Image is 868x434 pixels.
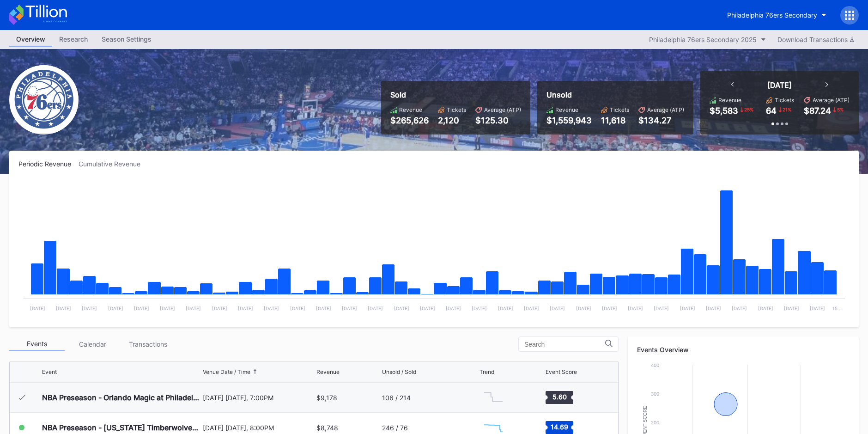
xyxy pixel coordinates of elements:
text: 300 [651,391,659,397]
div: Revenue [718,97,741,104]
div: [DATE] [DATE], 7:00PM [203,394,314,402]
div: Events Overview [637,346,850,354]
div: Season Settings [95,32,158,46]
text: [DATE] [368,306,383,311]
div: $125.30 [475,116,521,125]
div: 64 [766,106,777,116]
text: [DATE] [30,306,45,311]
div: Tickets [775,97,794,104]
text: [DATE] [680,306,695,311]
text: [DATE] [394,306,409,311]
div: 21 % [782,106,792,113]
div: [DATE] [DATE], 8:00PM [203,424,314,432]
a: Season Settings [95,32,158,47]
text: [DATE] [446,306,461,311]
button: Philadelphia 76ers Secondary [720,6,833,24]
button: Download Transactions [773,33,859,46]
div: Event Score [546,368,577,375]
text: [DATE] [186,306,201,311]
div: 5 % [836,106,844,113]
div: Periodic Revenue [18,160,79,168]
text: [DATE] [212,306,227,311]
text: [DATE] [758,306,773,311]
text: [DATE] [238,306,253,311]
text: 14.69 [551,423,568,431]
img: Philadelphia_76ers.png [9,65,79,134]
div: $134.27 [638,116,684,125]
div: NBA Preseason - Orlando Magic at Philadelphia 76ers [42,393,200,402]
text: [DATE] [602,306,617,311]
div: Average (ATP) [647,106,684,113]
div: [DATE] [767,80,792,90]
div: Philadelphia 76ers Secondary [727,11,817,19]
div: $5,583 [710,106,738,116]
div: Event [42,368,57,375]
div: Philadelphia 76ers Secondary 2025 [649,36,757,43]
div: Cumulative Revenue [79,160,148,168]
text: [DATE] [420,306,435,311]
text: [DATE] [706,306,721,311]
div: 246 / 76 [382,424,408,432]
div: Trend [480,368,494,375]
text: [DATE] [264,306,279,311]
div: Revenue [555,106,578,113]
input: Search [524,341,605,348]
div: Venue Date / Time [203,368,250,375]
text: [DATE] [108,306,123,311]
text: 5.60 [552,393,566,401]
div: Download Transactions [777,36,854,43]
text: [DATE] [82,306,97,311]
div: 2,120 [438,116,466,125]
text: [DATE] [56,306,71,311]
text: [DATE] [472,306,487,311]
div: Calendar [65,337,120,351]
text: [DATE] [498,306,513,311]
div: $87.24 [804,106,831,116]
text: [DATE] [576,306,591,311]
div: Unsold [546,90,684,99]
div: Transactions [120,337,176,351]
div: Research [52,32,95,46]
div: 11,618 [601,116,629,125]
text: 400 [651,362,659,368]
div: $265,626 [390,116,429,125]
div: Revenue [316,368,340,375]
text: [DATE] [628,306,643,311]
text: [DATE] [134,306,149,311]
text: [DATE] [654,306,669,311]
div: Unsold / Sold [382,368,416,375]
div: 25 % [743,106,754,113]
div: $8,748 [316,424,338,432]
button: Philadelphia 76ers Secondary 2025 [644,33,771,46]
text: [DATE] [732,306,747,311]
div: Sold [390,90,521,99]
a: Research [52,32,95,47]
div: Average (ATP) [484,106,521,113]
text: 15 … [832,306,843,311]
a: Overview [9,32,52,47]
text: [DATE] [290,306,305,311]
svg: Chart title [480,386,507,409]
div: Revenue [399,106,422,113]
text: [DATE] [524,306,539,311]
div: 106 / 214 [382,394,411,402]
text: [DATE] [342,306,357,311]
text: [DATE] [316,306,331,311]
div: $1,559,943 [546,116,592,125]
div: NBA Preseason - [US_STATE] Timberwolves at Philadelphia 76ers [42,423,200,432]
text: [DATE] [160,306,175,311]
div: $9,178 [316,394,337,402]
text: [DATE] [784,306,799,311]
div: Tickets [610,106,629,113]
text: 200 [651,420,659,425]
svg: Chart title [18,179,850,318]
div: Events [9,337,65,351]
div: Tickets [447,106,466,113]
text: [DATE] [550,306,565,311]
div: Average (ATP) [813,97,850,104]
text: [DATE] [810,306,825,311]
